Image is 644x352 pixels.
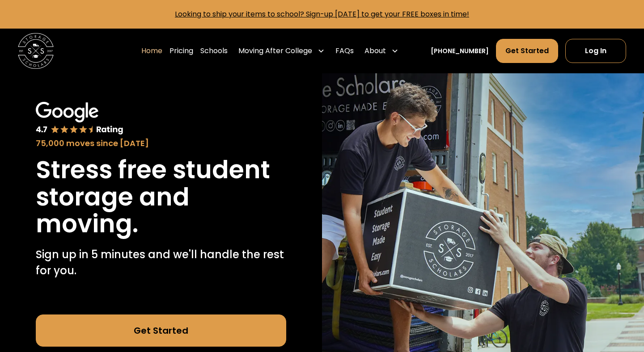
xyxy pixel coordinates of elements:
a: FAQs [335,38,354,63]
img: Google 4.7 star rating [36,102,123,135]
div: Moving After College [238,46,312,56]
a: Get Started [496,39,558,63]
div: Moving After College [235,38,328,63]
a: Pricing [169,38,193,63]
div: About [361,38,402,63]
a: Schools [200,38,228,63]
div: 75,000 moves since [DATE] [36,137,286,149]
img: Storage Scholars main logo [18,33,54,69]
a: Get Started [36,314,286,347]
p: Sign up in 5 minutes and we'll handle the rest for you. [36,247,286,279]
a: Looking to ship your items to school? Sign-up [DATE] to get your FREE boxes in time! [175,9,469,19]
a: [PHONE_NUMBER] [431,46,489,56]
a: Home [141,38,162,63]
a: Log In [565,39,626,63]
h1: Stress free student storage and moving. [36,156,286,238]
div: About [364,46,386,56]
